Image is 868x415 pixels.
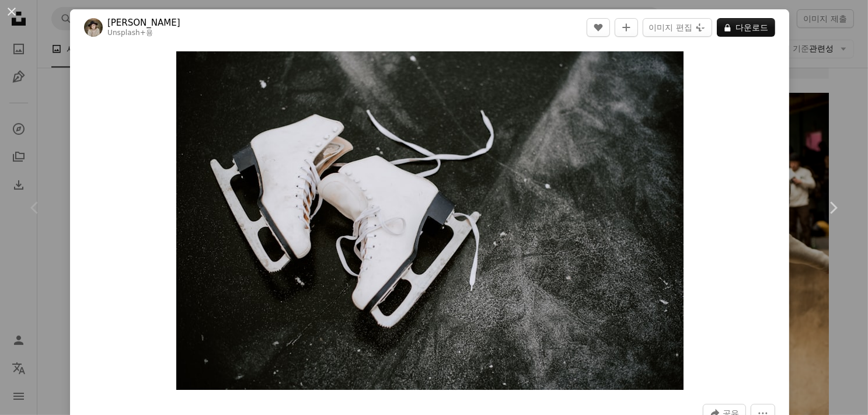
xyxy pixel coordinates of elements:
button: 좋아요 [587,18,610,37]
a: 다음 [798,152,868,264]
div: 용 [107,29,180,38]
a: [PERSON_NAME] [107,17,180,29]
button: 다운로드 [717,18,775,37]
button: 컬렉션에 추가 [615,18,638,37]
button: 이 이미지 확대 [176,51,684,390]
button: 이미지 편집 [643,18,712,37]
img: 검은 표면 위에 앉아 있는 한 쌍의 흰색 아이스 스케이트 [176,51,684,390]
a: Unsplash+ [107,29,146,37]
img: Kateryna Hliznitsova의 프로필로 이동 [84,18,103,37]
